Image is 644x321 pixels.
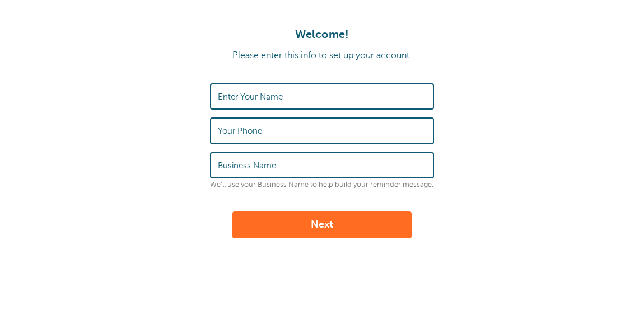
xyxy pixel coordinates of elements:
h1: Welcome! [11,28,633,41]
p: We'll use your Business Name to help build your reminder message. [210,181,434,189]
p: Please enter this info to set up your account. [11,50,633,61]
label: Business Name [218,160,276,171]
button: Next [232,211,412,238]
label: Your Phone [218,126,262,136]
label: Enter Your Name [218,92,283,102]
